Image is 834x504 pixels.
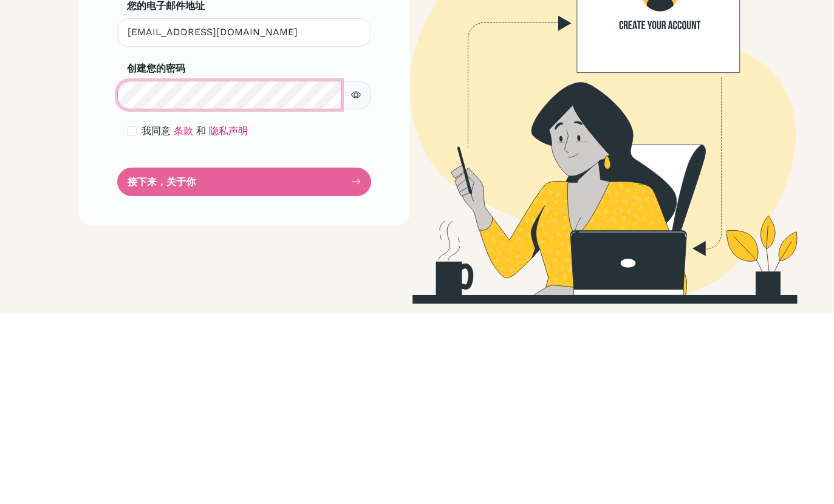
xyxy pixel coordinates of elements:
a: 隐私声明 [209,316,248,327]
font: 创建您的密码 [127,253,185,265]
font: 第 1 步（共 5 步） [127,138,183,148]
input: 输入您的电子邮件* [117,209,371,237]
font: 您的电子邮件地址 [127,191,205,202]
font: 和 [196,316,206,327]
a: 条款 [174,316,193,327]
font: 我同意 [142,316,171,327]
font: 设置密码 [127,157,185,175]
